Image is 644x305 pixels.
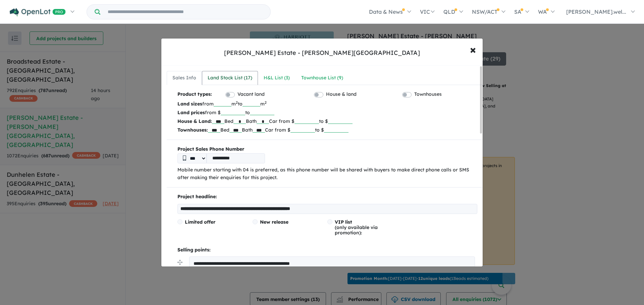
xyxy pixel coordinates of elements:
div: Townhouse List ( 9 ) [301,74,343,82]
p: Bed Bath Car from $ to $ [177,126,477,134]
label: Vacant land [237,90,265,98]
p: from m to m [177,99,477,108]
span: [PERSON_NAME].wel... [566,8,626,15]
span: (only available via promotion): [335,219,378,236]
b: Product types: [177,90,212,99]
img: Phone icon [183,155,186,161]
b: Land sizes [177,101,202,107]
b: House & Land: [177,118,212,124]
sup: 2 [265,100,267,105]
span: New release [260,219,288,225]
span: VIP list [335,219,352,225]
label: Townhouses [414,90,442,98]
img: Openlot PRO Logo White [10,8,66,16]
input: Try estate name, suburb, builder or developer [102,5,269,19]
span: Limited offer [185,219,215,225]
p: Bed Bath Car from $ to $ [177,117,477,126]
span: × [470,42,476,57]
sup: 2 [236,100,238,105]
div: [PERSON_NAME] Estate - [PERSON_NAME][GEOGRAPHIC_DATA] [224,49,420,57]
img: drag.svg [177,260,182,265]
p: Selling points: [177,246,477,254]
b: Project Sales Phone Number [177,145,477,153]
div: Sales Info [172,74,196,82]
div: H&L List ( 3 ) [264,74,290,82]
p: Project headline: [177,193,477,201]
label: House & land [326,90,357,98]
p: Mobile number starting with 04 is preferred, as this phone number will be shared with buyers to m... [177,166,477,182]
div: Land Stock List ( 17 ) [208,74,252,82]
b: Townhouses: [177,127,208,133]
p: from $ to [177,108,477,117]
b: Land prices [177,109,205,116]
